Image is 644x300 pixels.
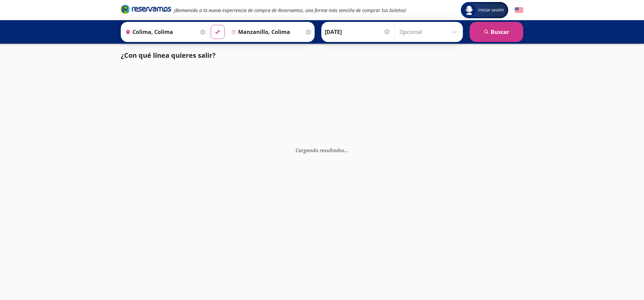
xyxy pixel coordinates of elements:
[123,24,199,40] input: Buscar Origen
[476,7,507,13] span: Iniciar sesión
[344,146,346,153] span: .
[174,7,406,13] em: ¡Bienvenido a la nueva experiencia de compra de Reservamos, una forma más sencilla de comprar tus...
[346,146,347,153] span: .
[325,24,390,40] input: Elegir Fecha
[347,146,348,153] span: .
[515,6,523,14] button: English
[228,24,304,40] input: Buscar Destino
[296,146,348,153] em: Cargando resultados
[121,50,216,60] p: ¿Con qué línea quieres salir?
[399,24,460,40] input: Opcional
[121,4,171,14] i: Brand Logo
[121,4,171,16] a: Brand Logo
[470,22,523,42] button: Buscar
